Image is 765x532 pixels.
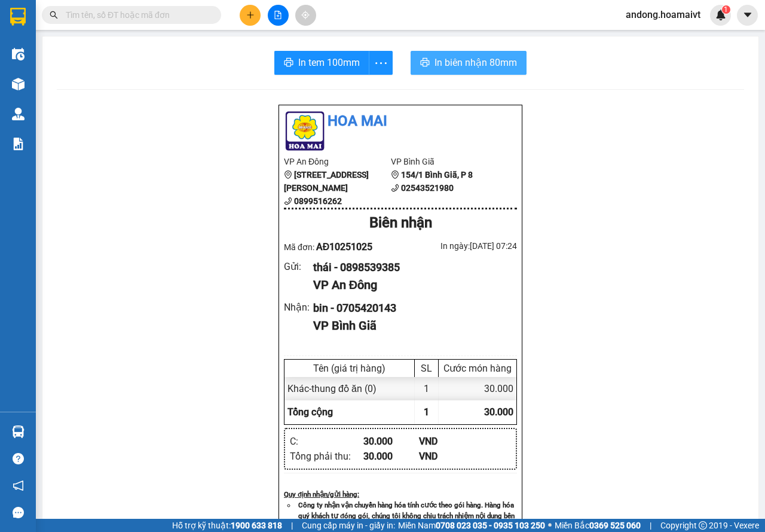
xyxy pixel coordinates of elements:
[400,239,517,253] div: In ngày: [DATE] 07:24
[715,10,726,20] img: icon-new-feature
[548,523,552,528] span: ⚪️
[284,212,517,235] div: Biên nhận
[419,434,475,449] div: VND
[391,184,399,192] span: phone
[363,434,419,449] div: 30.000
[13,453,24,464] span: question-circle
[240,5,261,26] button: plus
[291,519,293,532] span: |
[274,51,369,75] button: printerIn tem 100mm
[66,8,207,22] input: Tìm tên, số ĐT hoặc mã đơn
[284,259,313,274] div: Gửi :
[555,519,641,532] span: Miền Bắc
[12,138,25,150] img: solution-icon
[290,434,363,449] div: C :
[737,5,758,26] button: caret-down
[295,5,316,26] button: aim
[284,110,326,152] img: logo.jpg
[10,8,26,26] img: logo-vxr
[284,155,391,168] li: VP An Đông
[246,11,255,19] span: plus
[742,10,753,20] span: caret-down
[313,276,507,294] div: VP An Đông
[298,55,360,70] span: In tem 100mm
[418,363,435,374] div: SL
[313,317,507,335] div: VP Bình Giã
[650,519,651,532] span: |
[290,449,363,464] div: Tổng phải thu :
[434,55,517,70] span: In biên nhận 80mm
[13,507,24,518] span: message
[274,11,282,19] span: file-add
[294,196,342,206] b: 0899516262
[589,521,641,530] strong: 0369 525 060
[284,171,292,179] span: environment
[231,521,282,530] strong: 1900 633 818
[420,57,430,69] span: printer
[401,170,473,180] b: 154/1 Bình Giã, P 8
[313,300,507,317] div: bin - 0705420143
[442,363,513,374] div: Cước món hàng
[12,108,25,120] img: warehouse-icon
[302,519,395,532] span: Cung cấp máy in - giấy in:
[284,489,517,500] div: Quy định nhận/gửi hàng :
[287,363,411,374] div: Tên (giá trị hàng)
[298,501,515,531] strong: Công ty nhận vận chuyển hàng hóa tính cước theo gói hàng. Hàng hóa quý khách tự đóng gói, chúng t...
[415,377,439,400] div: 1
[284,170,369,193] b: [STREET_ADDRESS][PERSON_NAME]
[284,239,400,254] div: Mã đơn:
[401,183,454,193] b: 02543521980
[391,171,399,179] span: environment
[172,519,282,532] span: Hỗ trợ kỹ thuật:
[284,197,292,205] span: phone
[284,110,517,133] li: Hoa Mai
[436,521,545,530] strong: 0708 023 035 - 0935 103 250
[369,51,393,75] button: more
[391,155,498,168] li: VP Bình Giã
[316,241,373,253] span: AĐ10251025
[439,377,516,400] div: 30.000
[411,51,527,75] button: printerIn biên nhận 80mm
[12,78,25,90] img: warehouse-icon
[484,406,513,418] span: 30.000
[363,449,419,464] div: 30.000
[12,48,25,60] img: warehouse-icon
[13,480,24,491] span: notification
[722,5,730,14] sup: 1
[287,383,377,394] span: Khác - thung đồ ăn (0)
[50,11,58,19] span: search
[699,521,707,530] span: copyright
[419,449,475,464] div: VND
[398,519,545,532] span: Miền Nam
[268,5,289,26] button: file-add
[313,259,507,276] div: thái - 0898539385
[284,300,313,315] div: Nhận :
[284,57,293,69] span: printer
[12,425,25,438] img: warehouse-icon
[616,7,710,22] span: andong.hoamaivt
[287,406,333,418] span: Tổng cộng
[424,406,429,418] span: 1
[301,11,310,19] span: aim
[369,56,392,71] span: more
[724,5,728,14] span: 1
